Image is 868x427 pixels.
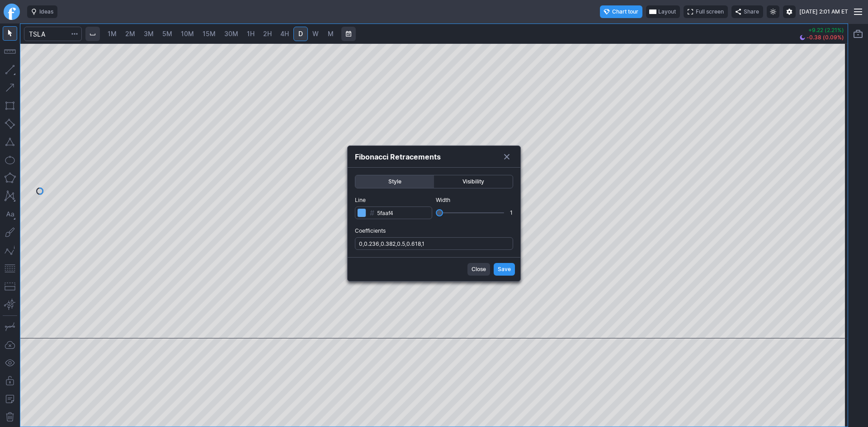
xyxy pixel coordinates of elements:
[355,152,441,162] h4: Fibonacci Retracements
[472,265,486,274] span: Close
[355,206,432,219] input: Line#
[509,208,513,217] div: 1
[436,196,513,205] span: Width
[498,265,511,274] span: Save
[467,263,490,276] button: Close
[355,237,513,250] input: Coefficients
[355,175,434,188] button: Style
[355,226,513,235] span: Coefficients
[434,175,513,188] button: Visibility
[438,177,509,186] span: Visibility
[359,177,430,186] span: Style
[355,196,432,205] span: Line
[494,263,515,276] button: Save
